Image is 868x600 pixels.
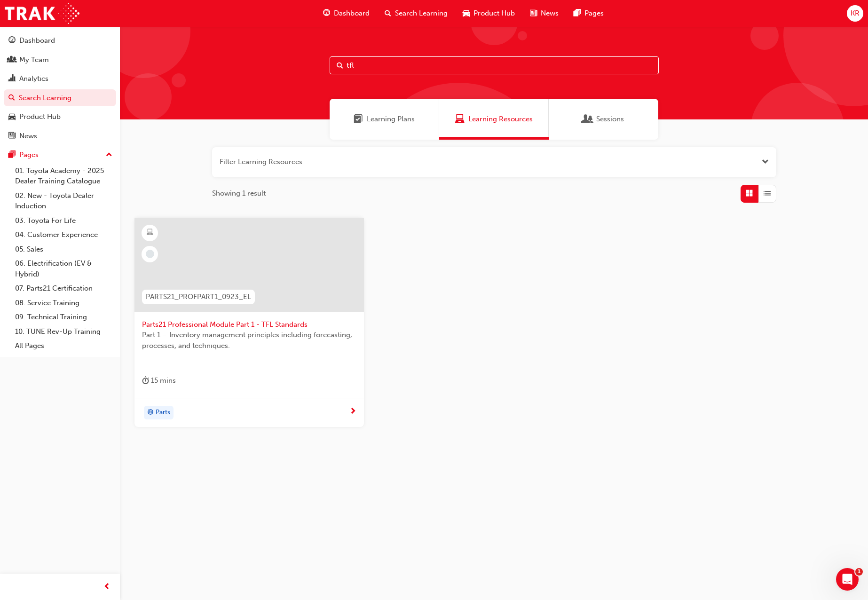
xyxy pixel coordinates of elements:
[147,227,153,239] span: learningResourceType_ELEARNING-icon
[395,8,448,19] span: Search Learning
[8,151,16,159] span: pages-icon
[583,114,592,125] span: Sessions
[142,375,176,387] div: 15 mins
[8,75,16,83] span: chart-icon
[316,4,377,23] a: guage-iconDashboard
[463,8,470,19] span: car-icon
[19,150,39,160] div: Pages
[439,99,549,140] a: Learning ResourcesLearning Resources
[5,3,79,24] img: Trak
[142,330,356,351] span: Part 1 – Inventory management principles including forecasting, processes, and techniques.
[11,228,116,242] a: 04. Customer Experience
[584,8,604,19] span: Pages
[8,37,16,45] span: guage-icon
[4,146,116,164] button: Pages
[147,407,154,419] span: target-icon
[19,131,37,142] div: News
[851,8,860,19] span: KR
[473,8,515,19] span: Product Hub
[11,213,116,228] a: 03. Toyota For Life
[4,32,116,49] a: Dashboard
[764,188,771,199] span: List
[106,149,112,161] span: up-icon
[4,89,116,107] a: Search Learning
[11,310,116,324] a: 09. Technical Training
[522,4,566,23] a: news-iconNews
[19,55,49,65] div: My Team
[19,111,61,122] div: Product Hub
[455,114,465,125] span: Learning Resources
[574,8,581,19] span: pages-icon
[455,4,522,23] a: car-iconProduct Hub
[367,114,415,125] span: Learning Plans
[19,73,48,84] div: Analytics
[8,94,15,103] span: search-icon
[11,189,116,213] a: 02. New - Toyota Dealer Induction
[146,250,154,258] span: learningRecordVerb_NONE-icon
[334,8,370,19] span: Dashboard
[11,324,116,339] a: 10. TUNE Rev-Up Training
[847,5,863,22] button: KR
[596,114,624,125] span: Sessions
[855,568,863,576] span: 1
[8,132,16,141] span: news-icon
[134,218,364,427] a: PARTS21_PROFPART1_0923_ELParts21 Professional Module Part 1 - TFL StandardsPart 1 – Inventory man...
[385,8,391,19] span: search-icon
[212,188,266,199] span: Showing 1 result
[4,108,116,126] a: Product Hub
[330,56,659,74] input: Search...
[330,99,439,140] a: Learning PlansLearning Plans
[4,127,116,145] a: News
[4,70,116,87] a: Analytics
[11,242,116,257] a: 05. Sales
[836,568,859,591] iframe: Intercom live chat
[19,35,55,46] div: Dashboard
[103,581,110,593] span: prev-icon
[746,188,753,199] span: Grid
[11,281,116,296] a: 07. Parts21 Certification
[11,256,116,281] a: 06. Electrification (EV & Hybrid)
[468,114,533,125] span: Learning Resources
[11,296,116,310] a: 08. Service Training
[323,8,330,19] span: guage-icon
[11,339,116,353] a: All Pages
[8,56,16,64] span: people-icon
[8,113,16,121] span: car-icon
[4,51,116,69] a: My Team
[156,407,170,418] span: Parts
[4,30,116,146] button: DashboardMy TeamAnalyticsSearch LearningProduct HubNews
[541,8,559,19] span: News
[762,157,769,167] button: Open the filter
[377,4,455,23] a: search-iconSearch Learning
[354,114,363,125] span: Learning Plans
[146,292,251,302] span: PARTS21_PROFPART1_0923_EL
[337,60,343,71] span: Search
[566,4,611,23] a: pages-iconPages
[349,408,356,416] span: next-icon
[11,164,116,189] a: 01. Toyota Academy - 2025 Dealer Training Catalogue
[549,99,658,140] a: SessionsSessions
[142,319,356,330] span: Parts21 Professional Module Part 1 - TFL Standards
[530,8,537,19] span: news-icon
[142,375,149,387] span: duration-icon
